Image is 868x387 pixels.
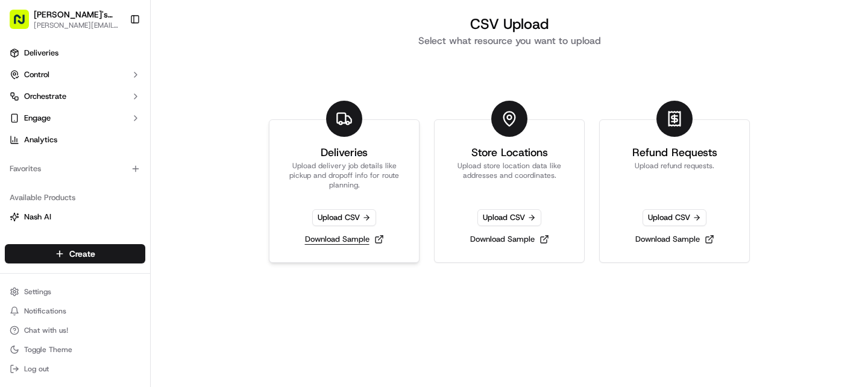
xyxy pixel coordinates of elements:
[12,12,36,36] img: Nash
[24,287,51,297] span: Settings
[632,144,717,161] h3: Refund Requests
[24,345,72,354] span: Toggle Theme
[5,341,145,358] button: Toggle Theme
[5,87,145,106] button: Orchestrate
[5,283,145,300] button: Settings
[465,231,554,248] a: Download Sample
[269,34,750,48] h2: Select what resource you want to upload
[5,5,125,34] button: [PERSON_NAME]'s Local[PERSON_NAME][EMAIL_ADDRESS][DOMAIN_NAME]
[31,78,217,90] input: Got a question? Start typing here...
[477,209,541,226] span: Upload CSV
[114,175,193,187] span: API Documentation
[120,204,146,213] span: Pylon
[24,113,51,124] span: Engage
[34,20,120,30] button: [PERSON_NAME][EMAIL_ADDRESS][DOMAIN_NAME]
[24,69,49,80] span: Control
[5,207,145,227] button: Nash AI
[41,127,153,137] div: We're available if you need us!
[24,233,42,244] span: Fleet
[321,144,368,161] h3: Deliveries
[5,360,145,377] button: Log out
[12,115,34,137] img: 1736555255976-a54dd68f-1ca7-489b-9aae-adbdc363a1c4
[205,119,219,133] button: Start new chat
[5,109,145,128] button: Engage
[24,175,92,187] span: Knowledge Base
[24,134,57,145] span: Analytics
[10,212,140,222] a: Nash AI
[5,322,145,339] button: Chat with us!
[631,231,719,248] a: Download Sample
[24,306,66,316] span: Notifications
[599,119,750,263] a: Refund RequestsUpload refund requests.Upload CSVDownload Sample
[300,231,389,248] a: Download Sample
[41,115,198,127] div: Start new chat
[10,233,140,244] a: Fleet
[5,229,145,248] button: Fleet
[24,91,66,102] span: Orchestrate
[284,161,404,190] p: Upload delivery job details like pickup and dropoff info for route planning.
[5,244,145,263] button: Create
[635,161,714,190] p: Upload refund requests.
[7,170,97,192] a: 📗Knowledge Base
[5,130,145,149] a: Analytics
[643,209,706,226] span: Upload CSV
[5,65,145,84] button: Control
[434,119,585,263] a: Store LocationsUpload store location data like addresses and coordinates.Upload CSVDownload Sample
[5,303,145,319] button: Notifications
[269,14,750,34] h1: CSV Upload
[449,161,570,190] p: Upload store location data like addresses and coordinates.
[34,8,120,20] button: [PERSON_NAME]'s Local
[471,144,548,161] h3: Store Locations
[24,212,51,222] span: Nash AI
[5,43,145,63] a: Deliveries
[97,170,198,192] a: 💻API Documentation
[12,48,219,68] p: Welcome 👋
[12,176,22,186] div: 📗
[24,48,58,58] span: Deliveries
[85,204,146,213] a: Powered byPylon
[269,119,420,263] a: DeliveriesUpload delivery job details like pickup and dropoff info for route planning.Upload CSVD...
[102,176,112,186] div: 💻
[312,209,376,226] span: Upload CSV
[69,248,95,260] span: Create
[24,326,68,335] span: Chat with us!
[5,188,145,207] div: Available Products
[24,364,49,374] span: Log out
[5,159,145,178] div: Favorites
